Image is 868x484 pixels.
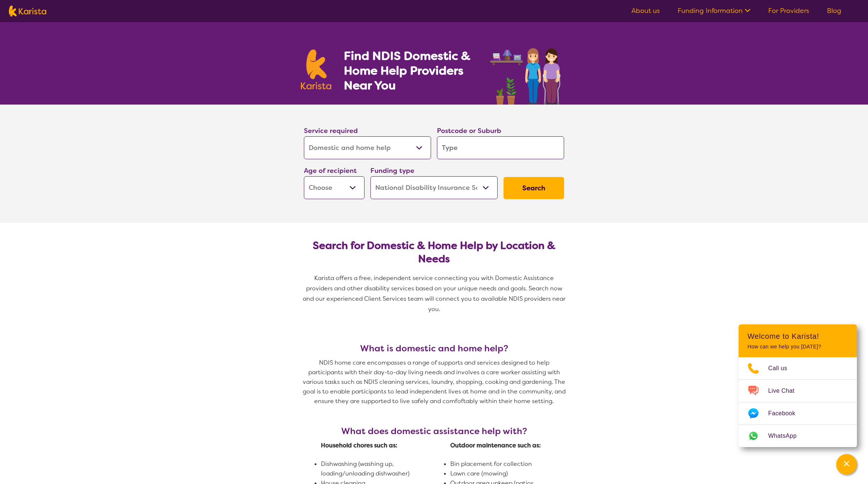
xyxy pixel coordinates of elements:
div: Channel Menu [739,324,857,447]
img: Karista logo [9,6,46,17]
label: Funding type [370,166,414,175]
a: For Providers [768,6,809,15]
h2: Welcome to Karista! [747,332,848,341]
span: Call us [768,363,796,374]
h3: What does domestic assistance help with? [301,426,567,436]
label: Age of recipient [304,166,357,175]
button: Search [503,177,564,199]
a: Web link opens in a new tab. [739,425,857,447]
h1: Find NDIS Domestic & Home Help Providers Near You [344,48,481,93]
input: Type [437,136,564,159]
label: Service required [304,126,358,135]
label: Postcode or Suburb [437,126,501,135]
h2: Search for Domestic & Home Help by Location & Needs [310,239,558,266]
h3: What is domestic and home help? [301,343,567,354]
p: How can we help you [DATE]? [747,344,848,350]
span: Bin placement for collection [450,460,532,468]
strong: Household chores such as: [321,442,397,449]
a: About us [631,6,660,15]
img: domestic-help [488,40,567,105]
img: Karista logo [301,50,331,89]
span: Facebook [768,408,804,419]
a: Blog [827,6,841,15]
span: Karista offers a free, independent service connecting you with Domestic Assistance providers and ... [303,274,567,313]
span: WhatsApp [768,430,806,442]
li: Dishwashing (washing up, loading/unloading dishwasher) [321,459,418,478]
span: Live Chat [768,385,803,396]
p: NDIS home care encompasses a range of supports and services designed to help participants with th... [301,358,567,406]
button: Channel Menu [836,454,857,475]
strong: Outdoor maintenance such as: [450,442,541,449]
a: Funding Information [678,6,750,15]
span: Lawn care (mowing) [450,470,508,477]
ul: Choose channel [739,357,857,447]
